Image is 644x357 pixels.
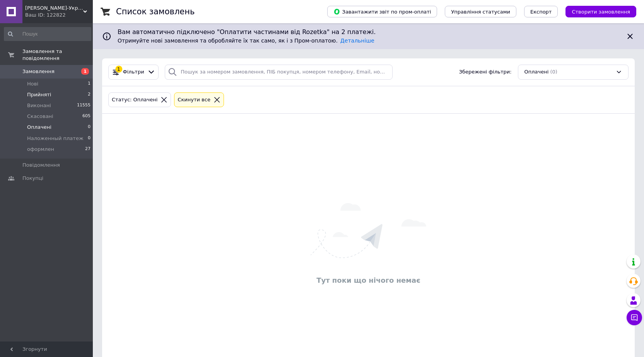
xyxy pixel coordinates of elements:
a: Створити замовлення [558,9,636,14]
span: 11555 [77,102,91,109]
span: Прийняті [27,91,51,98]
span: 2 [88,91,91,98]
button: Завантажити звіт по пром-оплаті [327,6,437,17]
span: Управління статусами [451,9,510,15]
span: Повідомлення [22,162,60,169]
h1: Список замовлень [116,7,195,16]
span: Створити замовлення [572,9,630,15]
div: Тут поки що нічого немає [106,275,631,285]
span: 0 [88,124,91,131]
span: Замовлення та повідомлення [22,48,93,62]
button: Управління статусами [445,6,516,17]
div: 1 [115,66,122,73]
span: Оплачені [524,68,549,76]
button: Експорт [524,6,558,17]
span: оформлен [27,146,54,153]
span: Оплачені [27,124,51,131]
span: Покупці [22,175,43,182]
span: (0) [550,69,557,75]
div: Cкинути все [176,96,212,104]
span: Замовлення [22,68,55,75]
button: Чат з покупцем [627,310,642,325]
span: Скасовані [27,113,53,120]
a: Детальніше [340,38,374,44]
span: Наложенный платеж [27,135,84,142]
span: Лев-Україна Компанія ТОВ [25,5,83,12]
span: Фільтри [123,68,144,76]
span: 0 [88,135,91,142]
span: Нові [27,80,38,87]
div: Статус: Оплачені [110,96,159,104]
span: 27 [85,146,91,153]
input: Пошук [4,27,91,41]
span: Виконані [27,102,51,109]
span: 1 [88,80,91,87]
span: Отримуйте нові замовлення та обробляйте їх так само, як і з Пром-оплатою. [118,38,374,44]
button: Створити замовлення [565,6,636,17]
span: Завантажити звіт по пром-оплаті [333,8,431,15]
span: 1 [81,68,89,75]
span: Збережені фільтри: [459,68,512,76]
span: Експорт [530,9,552,15]
input: Пошук за номером замовлення, ПІБ покупця, номером телефону, Email, номером накладної [165,65,393,80]
div: Ваш ID: 122822 [25,12,93,19]
span: Вам автоматично підключено "Оплатити частинами від Rozetka" на 2 платежі. [118,28,619,37]
span: 605 [82,113,91,120]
